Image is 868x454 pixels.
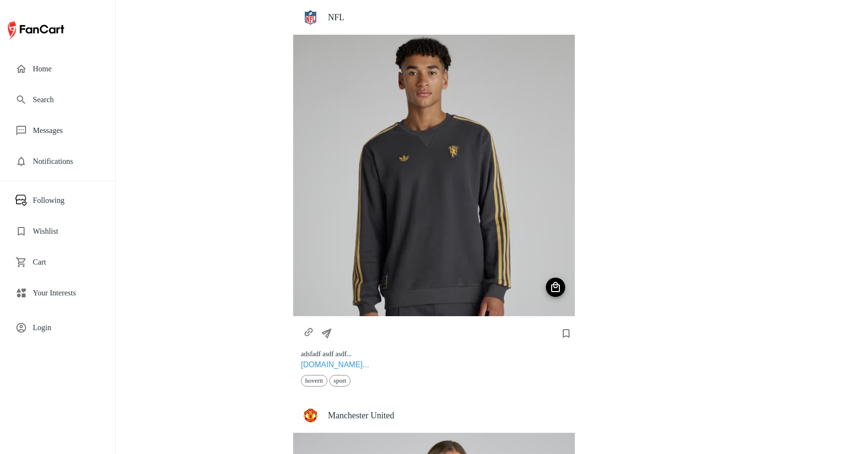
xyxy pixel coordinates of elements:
span: Login [33,322,100,334]
img: store img [302,407,319,424]
img: image of product [293,35,575,316]
span: Home [33,63,100,75]
span: Notifications [33,156,100,167]
img: store img [302,9,319,26]
button: test.com [299,322,318,344]
span: Cart [33,256,100,268]
div: Notifications [8,150,108,173]
a: test.com [299,329,318,337]
button: Shop [546,278,565,297]
div: Home [8,57,108,80]
span: Your Interests [33,287,100,299]
h4: NFL [328,12,567,23]
div: Wishlist [8,220,108,243]
span: Search [33,94,100,106]
img: FanCart logo [8,18,64,41]
div: Messages [8,119,108,142]
a: [DOMAIN_NAME]... [293,358,377,369]
span: sport [330,376,350,386]
span: hoverit [301,376,327,386]
span: Following [33,195,100,206]
button: Share [318,322,338,344]
div: adsfadf asdf asdf... [301,349,567,359]
div: Search [8,88,108,111]
button: Add to wishlist [557,325,575,342]
div: Login [8,316,108,339]
span: Wishlist [33,226,100,237]
div: Your Interests [8,281,108,305]
span: Messages [33,125,100,136]
div: Following [8,189,108,212]
div: Cart [8,251,108,274]
h4: Manchester United [328,410,567,421]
